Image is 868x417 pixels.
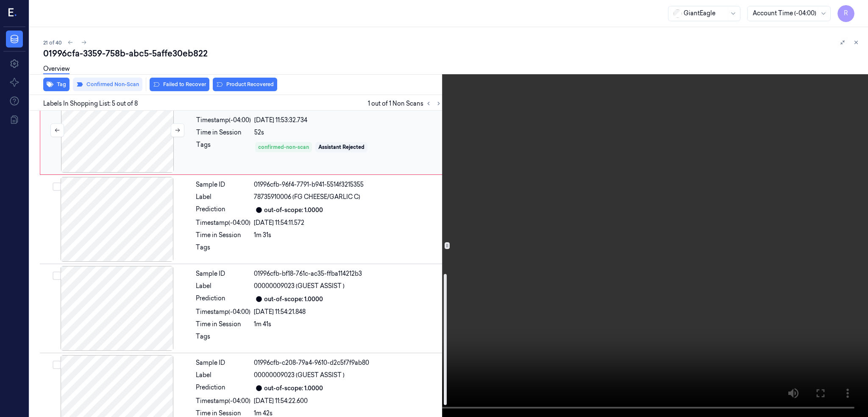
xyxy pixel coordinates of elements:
[196,140,251,154] div: Tags
[264,295,323,304] div: out-of-scope: 1.0000
[196,358,250,367] div: Sample ID
[318,143,364,151] div: Assistant Rejected
[43,48,861,59] div: 01996cfa-3359-758b-abc5-5affe30eb822
[196,371,250,380] div: Label
[254,269,442,278] div: 01996cfb-bf18-761c-ac35-ffba114212b3
[196,180,250,189] div: Sample ID
[196,320,250,329] div: Time in Session
[254,371,345,380] span: 00000009023 (GUEST ASSIST )
[196,282,250,291] div: Label
[73,78,142,91] button: Confirmed Non-Scan
[254,231,442,240] div: 1m 31s
[196,128,251,137] div: Time in Session
[254,358,442,367] div: 01996cfb-c208-79a4-9610-d2c5f7f9ab80
[196,269,250,278] div: Sample ID
[368,98,444,109] span: 1 out of 1 Non Scans
[837,5,854,22] button: R
[254,180,442,189] div: 01996cfb-96f4-7791-b941-5514f3215355
[264,206,323,215] div: out-of-scope: 1.0000
[196,332,250,346] div: Tags
[254,116,442,125] div: [DATE] 11:53:32.734
[213,78,277,91] button: Product Recovered
[196,294,250,304] div: Prediction
[53,361,61,369] button: Select row
[53,182,61,191] button: Select row
[196,218,250,227] div: Timestamp (-04:00)
[254,308,442,316] div: [DATE] 11:54:21.848
[254,128,442,137] div: 52s
[196,116,251,125] div: Timestamp (-04:00)
[264,384,323,393] div: out-of-scope: 1.0000
[53,271,61,280] button: Select row
[43,99,138,108] span: Labels In Shopping List: 5 out of 8
[150,78,209,91] button: Failed to Recover
[254,218,442,227] div: [DATE] 11:54:11.572
[43,39,62,46] span: 21 of 40
[196,383,250,393] div: Prediction
[254,282,345,291] span: 00000009023 (GUEST ASSIST )
[196,231,250,240] div: Time in Session
[196,193,250,202] div: Label
[254,320,442,329] div: 1m 41s
[254,193,360,202] span: 78735910006 (FG CHEESE/GARLIC C)
[196,243,250,257] div: Tags
[43,64,70,74] a: Overview
[254,397,442,406] div: [DATE] 11:54:22.600
[196,205,250,215] div: Prediction
[258,143,309,151] div: confirmed-non-scan
[196,308,250,316] div: Timestamp (-04:00)
[43,78,70,91] button: Tag
[196,397,250,406] div: Timestamp (-04:00)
